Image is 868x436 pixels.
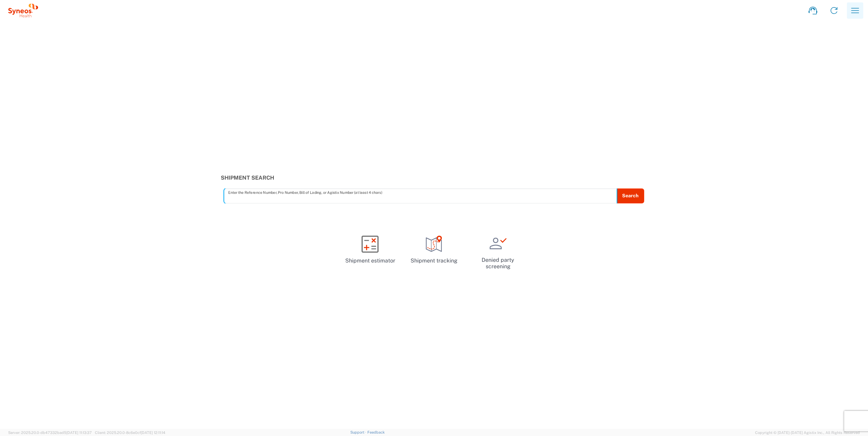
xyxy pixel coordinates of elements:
[95,431,165,435] span: Client: 2025.20.0-8c6e0cf
[141,431,165,435] span: [DATE] 12:11:14
[755,430,860,436] span: Copyright © [DATE]-[DATE] Agistix Inc., All Rights Reserved
[66,431,92,435] span: [DATE] 11:13:37
[341,230,399,270] a: Shipment estimator
[617,188,644,203] button: Search
[469,230,527,275] a: Denied party screening
[405,230,463,270] a: Shipment tracking
[350,430,367,434] a: Support
[367,430,385,434] a: Feedback
[221,175,648,181] h3: Shipment Search
[8,431,92,435] span: Server: 2025.20.0-db47332bad5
